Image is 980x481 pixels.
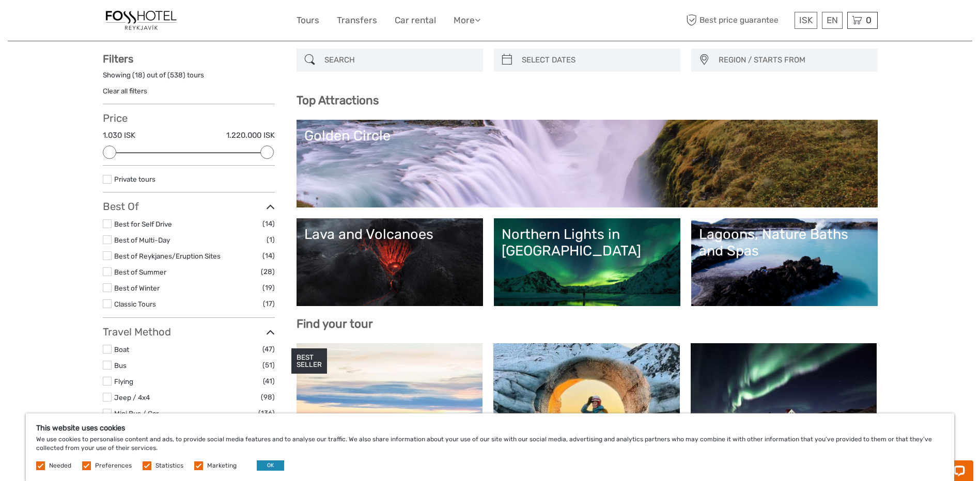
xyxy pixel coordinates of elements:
div: BEST SELLER [291,348,327,374]
div: Northern Lights in [GEOGRAPHIC_DATA] [502,226,673,260]
b: Find your tour [297,317,373,331]
a: Bus [114,361,127,370]
span: (41) [263,375,275,387]
a: Northern Lights in [GEOGRAPHIC_DATA] [502,226,673,298]
a: Tours [297,13,319,28]
span: (47) [262,343,275,355]
a: Best for Self Drive [114,220,172,228]
h3: Best Of [103,200,275,213]
label: 18 [135,70,143,80]
span: (19) [262,282,275,294]
label: Marketing [207,461,237,470]
a: Car rental [395,13,436,28]
span: (1) [267,234,275,246]
button: REGION / STARTS FROM [714,52,873,69]
span: Best price guarantee [684,12,792,29]
h3: Travel Method [103,326,275,338]
span: ISK [799,15,813,25]
div: Golden Circle [304,127,870,144]
a: Clear all filters [103,87,147,95]
a: Classic Tours [114,300,156,308]
label: Needed [49,461,71,470]
span: (17) [263,298,275,310]
a: Best of Reykjanes/Eruption Sites [114,252,221,260]
a: Boat [114,345,129,354]
span: (14) [262,218,275,230]
span: (136) [258,407,275,419]
label: 1.030 ISK [103,130,135,141]
span: (14) [262,250,275,262]
button: Open LiveChat chat widget [119,16,131,28]
a: Best of Summer [114,268,166,276]
div: We use cookies to personalise content and ads, to provide social media features and to analyse ou... [26,413,954,481]
a: Transfers [337,13,377,28]
div: EN [822,12,843,29]
input: SELECT DATES [518,51,675,69]
a: Lava and Volcanoes [304,226,475,298]
a: Best of Multi-Day [114,236,170,244]
a: Private tours [114,175,155,183]
button: OK [257,460,284,471]
p: Chat now [14,18,117,26]
label: 538 [170,70,183,80]
a: Lagoons, Nature Baths and Spas [699,226,870,298]
a: Jeep / 4x4 [114,393,150,402]
label: Statistics [155,461,183,470]
span: (51) [262,359,275,371]
a: Mini Bus / Car [114,409,159,418]
div: Showing ( ) out of ( ) tours [103,70,275,86]
a: Golden Circle [304,127,870,200]
div: Lava and Volcanoes [304,226,475,243]
h3: Price [103,112,275,124]
strong: Filters [103,53,133,65]
span: 0 [864,15,873,25]
label: 1.220.000 ISK [226,130,275,141]
div: Lagoons, Nature Baths and Spas [699,226,870,260]
a: More [454,13,480,28]
span: (28) [261,266,275,278]
span: (98) [261,391,275,403]
label: Preferences [95,461,132,470]
input: SEARCH [320,51,478,69]
img: 1357-20722262-a0dc-4fd2-8fc5-b62df901d176_logo_small.jpg [103,8,179,33]
b: Top Attractions [297,93,379,107]
a: Flying [114,377,133,386]
a: Best of Winter [114,284,160,292]
h5: This website uses cookies [36,424,944,432]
